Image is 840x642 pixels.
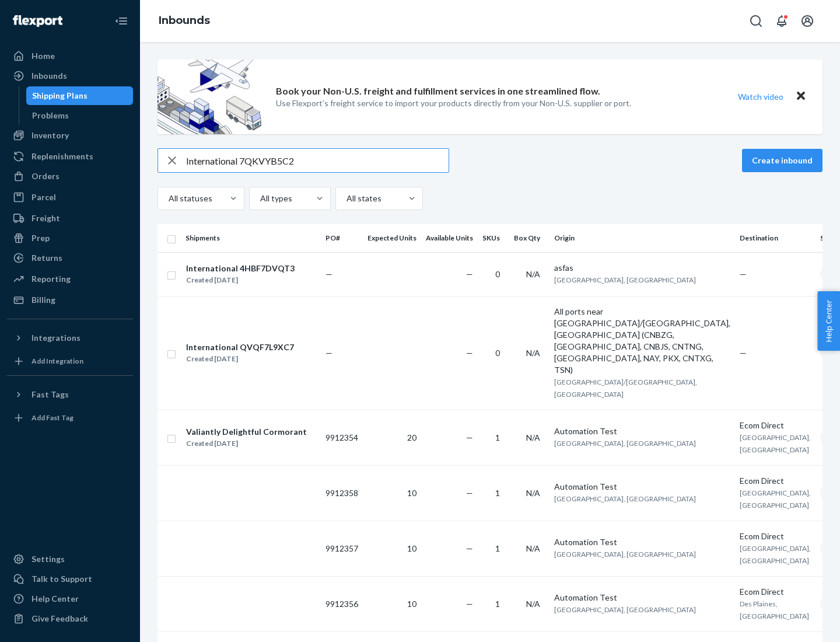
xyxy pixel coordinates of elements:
p: Use Flexport’s freight service to import your products directly from your Non-U.S. supplier or port. [276,97,631,109]
a: Help Center [7,589,133,608]
div: Inventory [32,130,69,141]
a: Shipping Plans [26,86,134,105]
span: 1 [495,488,500,498]
td: 9912356 [321,576,363,631]
span: 20 [407,432,416,442]
a: Inbounds [7,67,133,85]
div: Ecom Direct [740,531,811,542]
span: — [740,269,747,279]
div: Inbounds [32,70,67,82]
span: 1 [495,432,500,442]
span: [GEOGRAPHIC_DATA], [GEOGRAPHIC_DATA] [740,433,811,454]
a: Add Fast Tag [7,409,133,427]
p: Book your Non-U.S. freight and fulfillment services in one streamlined flow. [276,85,600,98]
div: Billing [32,294,55,306]
span: — [466,269,473,279]
span: — [740,348,747,358]
span: 10 [407,599,416,609]
div: asfas [554,262,730,274]
button: Close Navigation [110,9,133,33]
th: Available Units [421,224,478,252]
span: N/A [526,348,540,358]
td: 9912357 [321,521,363,576]
div: Automation Test [554,481,730,493]
th: Destination [735,224,815,252]
input: All types [259,193,260,204]
span: — [466,432,473,442]
span: [GEOGRAPHIC_DATA], [GEOGRAPHIC_DATA] [554,275,696,284]
span: N/A [526,269,540,279]
div: Freight [32,212,60,224]
button: Close [793,88,808,105]
div: Give Feedback [32,613,88,624]
div: Parcel [32,191,56,203]
div: Fast Tags [32,389,69,400]
a: Talk to Support [7,570,133,588]
th: Box Qty [509,224,549,252]
div: Problems [32,110,69,121]
th: Origin [549,224,735,252]
span: 10 [407,488,416,498]
span: [GEOGRAPHIC_DATA], [GEOGRAPHIC_DATA] [740,489,811,510]
button: Help Center [817,291,840,351]
a: Orders [7,167,133,186]
input: All statuses [167,193,169,204]
div: Add Fast Tag [32,413,73,423]
div: Talk to Support [32,573,92,585]
button: Integrations [7,329,133,347]
span: — [325,269,332,279]
span: 10 [407,543,416,553]
div: Returns [32,252,62,264]
span: — [466,488,473,498]
div: Automation Test [554,592,730,603]
span: [GEOGRAPHIC_DATA], [GEOGRAPHIC_DATA] [554,494,696,503]
td: 9912358 [321,465,363,521]
a: Settings [7,550,133,568]
div: Ecom Direct [740,586,811,598]
span: [GEOGRAPHIC_DATA], [GEOGRAPHIC_DATA] [554,605,696,614]
button: Watch video [730,88,791,105]
button: Create inbound [742,149,822,172]
div: Ecom Direct [740,420,811,431]
span: N/A [526,599,540,609]
a: Parcel [7,188,133,207]
div: All ports near [GEOGRAPHIC_DATA]/[GEOGRAPHIC_DATA], [GEOGRAPHIC_DATA] (CNBZG, [GEOGRAPHIC_DATA], ... [554,306,730,376]
button: Open Search Box [744,9,768,33]
span: — [466,599,473,609]
div: Shipping Plans [32,90,87,102]
div: Ecom Direct [740,475,811,487]
span: 0 [495,269,500,279]
a: Problems [26,106,134,125]
th: Expected Units [363,224,421,252]
a: Home [7,47,133,65]
a: Replenishments [7,147,133,166]
div: Created [DATE] [186,438,307,449]
span: 1 [495,599,500,609]
td: 9912354 [321,410,363,465]
a: Add Integration [7,352,133,371]
div: Created [DATE] [186,353,294,365]
img: Flexport logo [13,15,62,27]
span: N/A [526,543,540,553]
div: Add Integration [32,356,83,366]
span: 1 [495,543,500,553]
button: Fast Tags [7,385,133,404]
a: Inbounds [159,14,210,27]
div: Replenishments [32,151,93,162]
button: Open account menu [796,9,819,33]
div: Automation Test [554,425,730,437]
span: 0 [495,348,500,358]
span: [GEOGRAPHIC_DATA], [GEOGRAPHIC_DATA] [740,544,811,565]
span: — [466,543,473,553]
div: International QVQF7L9XC7 [186,341,294,353]
th: Shipments [181,224,321,252]
input: Search inbounds by name, destination, msku... [186,149,449,172]
span: N/A [526,488,540,498]
div: Help Center [32,593,79,605]
div: Valiantly Delightful Cormorant [186,426,307,438]
div: Automation Test [554,536,730,548]
span: [GEOGRAPHIC_DATA]/[GEOGRAPHIC_DATA], [GEOGRAPHIC_DATA] [554,378,697,399]
div: Created [DATE] [186,274,295,286]
button: Give Feedback [7,609,133,628]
